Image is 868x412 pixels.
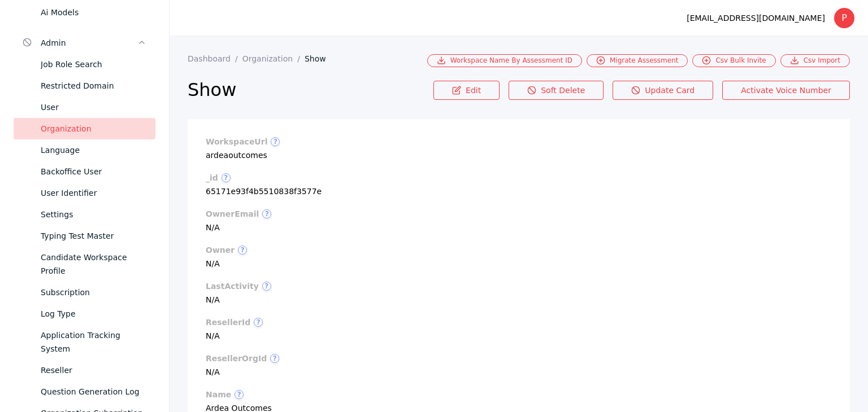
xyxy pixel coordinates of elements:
[206,173,832,182] label: _id
[834,8,854,28] div: P
[206,282,832,291] label: lastActivity
[41,229,146,243] div: Typing Test Master
[206,209,832,232] section: N/A
[41,251,146,278] div: Candidate Workspace Profile
[41,165,146,178] div: Backoffice User
[14,97,155,118] a: User
[206,246,832,255] label: owner
[262,282,271,291] span: ?
[206,209,832,218] label: ownerEmail
[188,78,433,101] h2: Show
[206,137,832,160] section: ardeaoutcomes
[222,173,231,182] span: ?
[41,328,146,356] div: Application Tracking System
[14,161,155,182] a: Backoffice User
[41,79,146,93] div: Restricted Domain
[14,282,155,303] a: Subscription
[206,282,832,304] section: N/A
[41,122,146,135] div: Organization
[262,209,271,218] span: ?
[509,81,604,100] a: Soft Delete
[270,354,279,363] span: ?
[41,286,146,299] div: Subscription
[41,363,146,377] div: Reseller
[613,81,713,100] a: Update Card
[305,54,335,63] a: Show
[254,318,263,327] span: ?
[238,246,247,255] span: ?
[692,54,775,67] a: Csv Bulk Invite
[14,139,155,161] a: Language
[14,360,155,381] a: Reseller
[14,247,155,282] a: Candidate Workspace Profile
[14,381,155,402] a: Question Generation Log
[14,2,155,23] a: Ai Models
[687,11,825,25] div: [EMAIL_ADDRESS][DOMAIN_NAME]
[14,204,155,225] a: Settings
[41,100,146,114] div: User
[14,182,155,204] a: User Identifier
[14,325,155,360] a: Application Tracking System
[41,36,137,50] div: Admin
[41,6,146,19] div: Ai Models
[14,118,155,139] a: Organization
[206,173,832,196] section: 65171e93f4b5510838f3577e
[41,58,146,71] div: Job Role Search
[433,81,500,100] a: Edit
[242,54,305,63] a: Organization
[427,54,582,67] a: Workspace Name By Assessment ID
[14,225,155,247] a: Typing Test Master
[780,54,850,67] a: Csv Import
[41,307,146,321] div: Log Type
[41,186,146,200] div: User Identifier
[587,54,688,67] a: Migrate Assessment
[235,390,244,399] span: ?
[206,137,832,146] label: workspaceUrl
[206,354,832,363] label: resellerOrgId
[188,54,242,63] a: Dashboard
[206,354,832,376] section: N/A
[206,318,832,340] section: N/A
[41,385,146,398] div: Question Generation Log
[41,208,146,221] div: Settings
[14,54,155,75] a: Job Role Search
[206,318,832,327] label: resellerId
[206,390,832,399] label: name
[14,75,155,97] a: Restricted Domain
[41,143,146,157] div: Language
[271,137,280,146] span: ?
[722,81,850,100] a: Activate Voice Number
[14,303,155,325] a: Log Type
[206,246,832,268] section: N/A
